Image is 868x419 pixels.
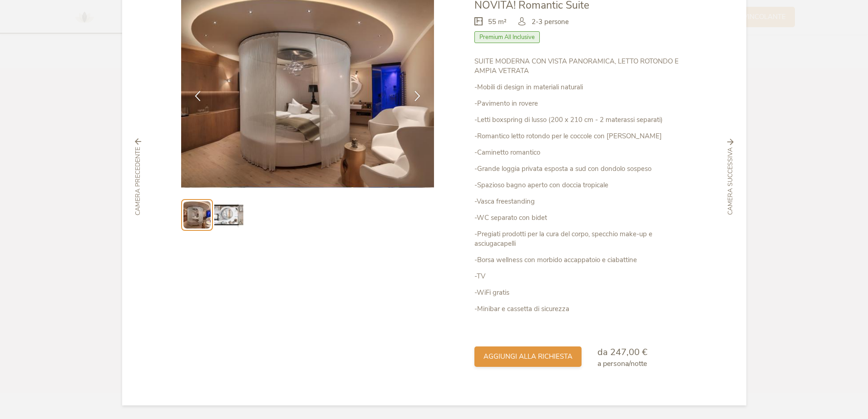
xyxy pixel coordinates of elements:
p: -Spazioso bagno aperto con doccia tropicale [474,180,687,190]
img: Preview [183,201,211,229]
span: a persona/notte [597,359,647,369]
p: -WiFi gratis [474,288,687,297]
p: -Caminetto romantico [474,148,687,157]
p: -Romantico letto rotondo per le coccole con [PERSON_NAME] [474,132,687,141]
p: -WC separato con bidet [474,213,687,223]
span: da 247,00 € [597,346,647,358]
p: -Borsa wellness con morbido accappatoio e ciabattine [474,255,687,265]
p: SUITE MODERNA CON VISTA PANORAMICA, LETTO ROTONDO E AMPIA VETRATA [474,57,687,76]
span: aggiungi alla richiesta [483,352,572,361]
p: -Minibar e cassetta di sicurezza [474,304,687,314]
p: -Pregiati prodotti per la cura del corpo, specchio make-up e asciugacapelli [474,229,687,248]
span: Camera precedente [133,147,143,215]
p: -TV [474,272,687,281]
p: -Grande loggia privata esposta a sud con dondolo sospeso [474,164,687,174]
p: -Mobili di design in materiali naturali [474,83,687,92]
img: Preview [214,200,243,229]
span: Camera successiva [726,147,735,215]
p: -Letti boxspring di lusso (200 x 210 cm - 2 materassi separati) [474,115,687,125]
p: -Pavimento in rovere [474,99,687,108]
p: -Vasca freestanding [474,197,687,206]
